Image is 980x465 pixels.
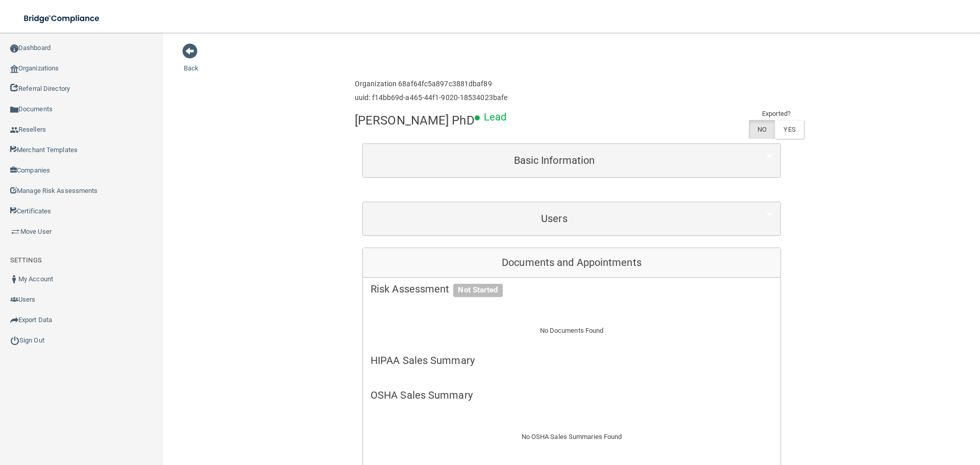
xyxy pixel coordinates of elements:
[803,393,968,433] iframe: Drift Widget Chat Controller
[371,207,773,230] a: Users
[10,296,18,304] img: icon-users.e205127d.png
[10,275,18,283] img: ic_user_dark.df1a06c3.png
[184,52,199,72] a: Back
[355,80,507,88] h6: Organization 68af64fc5a897c3881dbaf89
[371,283,773,295] h5: Risk Assessment
[453,284,502,297] span: Not Started
[10,336,19,345] img: ic_power_dark.7ecde6b1.png
[15,8,109,29] img: bridge_compliance_login_screen.278c3ca4.svg
[10,254,42,266] label: SETTINGS
[363,248,780,278] div: Documents and Appointments
[371,355,773,366] h5: HIPAA Sales Summary
[749,120,775,139] label: NO
[363,312,780,349] div: No Documents Found
[371,389,773,401] h5: OSHA Sales Summary
[775,120,803,139] label: YES
[749,108,804,120] td: Exported?
[10,316,18,324] img: icon-export.b9366987.png
[371,149,773,172] a: Basic Information
[363,419,780,455] div: No OSHA Sales Summaries Found
[355,94,507,102] h6: uuid: f14bb69d-a465-44f1-9020-18534023bafe
[371,155,738,166] h5: Basic Information
[10,227,20,237] img: briefcase.64adab9b.png
[10,106,18,114] img: icon-documents.8dae5593.png
[484,108,506,127] p: Lead
[10,44,18,53] img: ic_dashboard_dark.d01f4a41.png
[10,126,18,134] img: ic_reseller.de258add.png
[371,213,738,224] h5: Users
[355,114,475,127] h4: [PERSON_NAME] PhD
[10,65,18,73] img: organization-icon.f8decf85.png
